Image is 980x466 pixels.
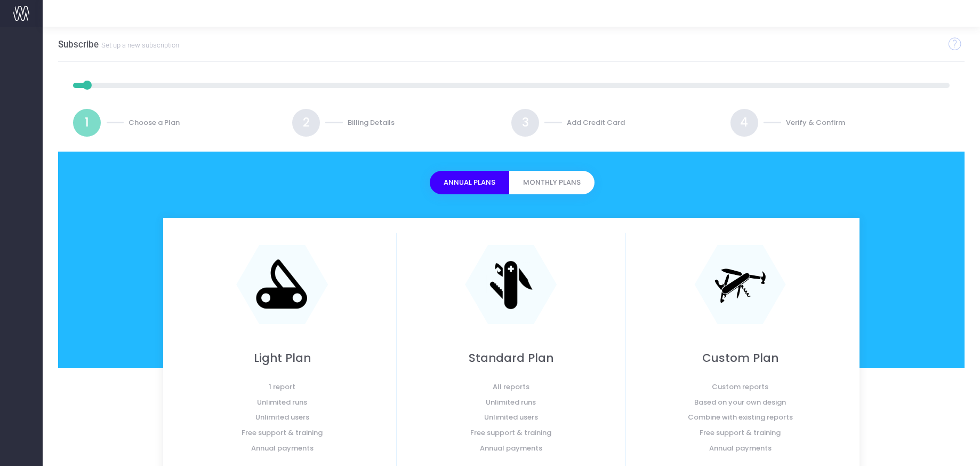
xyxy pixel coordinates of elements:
a: 2 [292,109,320,137]
span: Free support & training [176,425,388,441]
div: Billing Details [348,109,395,137]
span: Annual payments [634,441,847,456]
span: Based on your own design [634,395,847,410]
h2: Standard Plan [405,351,617,365]
span: 1 [85,114,89,131]
img: knife-std.png [484,258,537,312]
small: Set up a new subscription [99,39,179,50]
a: 1 [73,109,101,137]
h3: Subscribe [58,39,179,50]
h2: Light Plan [176,351,388,365]
img: knife-simple.png [255,258,309,312]
button: Annual Plans [430,171,509,194]
span: Unlimited users [405,410,617,425]
img: knife-complex.png [713,258,767,312]
span: All reports [405,380,617,395]
span: 4 [740,114,748,131]
span: Annual payments [405,441,617,456]
a: 3 [511,109,539,137]
span: 1 report [176,380,388,395]
span: Custom reports [634,380,847,395]
button: Monthly Plans [509,171,595,194]
span: Annual payments [176,441,388,456]
span: 3 [522,114,529,131]
span: Free support & training [405,425,617,441]
div: Choose a Plan [128,109,180,137]
span: 2 [303,114,310,131]
span: Combine with existing reports [634,410,847,425]
span: Unlimited runs [405,395,617,410]
span: Unlimited runs [176,395,388,410]
div: Add Credit Card [567,109,625,137]
a: 4 [730,109,758,137]
div: Verify & Confirm [786,109,845,137]
span: Free support & training [634,425,847,441]
span: Unlimited users [176,410,388,425]
h2: Custom Plan [634,351,847,365]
